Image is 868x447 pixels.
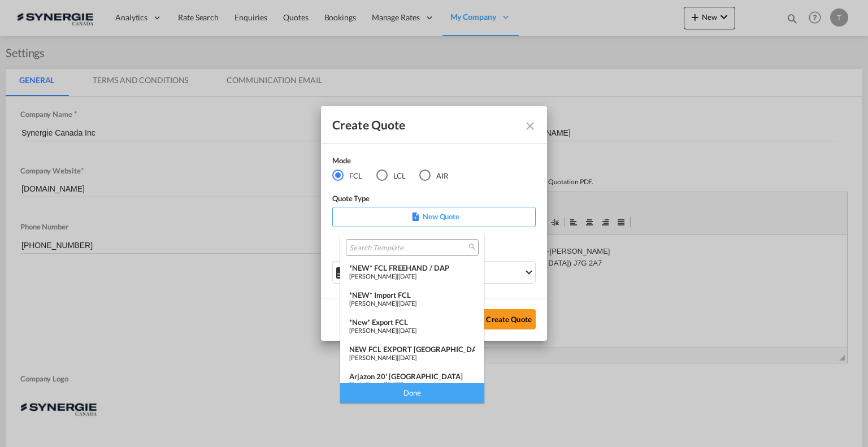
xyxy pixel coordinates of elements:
[349,272,397,280] span: [PERSON_NAME]
[349,327,475,334] div: |
[468,242,476,251] md-icon: icon-magnify
[349,381,475,388] div: |
[349,354,475,361] div: |
[349,354,397,361] span: [PERSON_NAME]
[11,11,394,35] body: Editor, editor2
[340,383,484,403] div: Done
[11,11,394,35] p: Suite 200- 580 boul. du Curé-[PERSON_NAME] Boisbriand ([GEOGRAPHIC_DATA]) J7G 2A7
[349,300,475,307] div: |
[349,327,397,334] span: [PERSON_NAME]
[349,272,475,280] div: |
[385,381,403,388] span: [DATE]
[349,300,397,307] span: [PERSON_NAME]
[398,354,416,361] span: [DATE]
[349,290,475,300] div: *NEW* Import FCL
[349,318,475,327] div: *New* Export FCL
[398,300,416,307] span: [DATE]
[349,263,475,272] div: *NEW* FCL FREEHAND / DAP
[349,372,475,381] div: Arjazon 20' [GEOGRAPHIC_DATA]
[349,243,466,253] input: Search Template
[398,327,416,334] span: [DATE]
[398,272,416,280] span: [DATE]
[349,381,384,388] span: Thais Fontes
[349,345,475,354] div: NEW FCL EXPORT [GEOGRAPHIC_DATA]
